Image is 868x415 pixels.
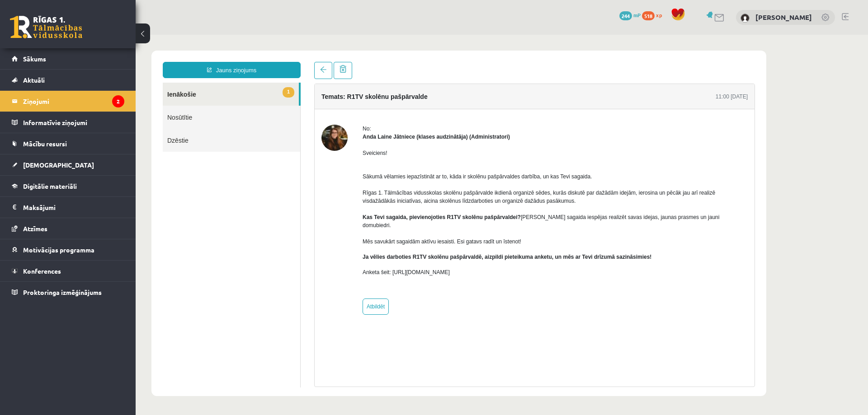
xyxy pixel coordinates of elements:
img: Viktorija Romulāne [741,14,750,23]
a: Nosūtītie [27,71,165,94]
span: Motivācijas programma [23,246,94,254]
span: Digitālie materiāli [23,182,77,190]
a: Motivācijas programma [12,239,124,260]
span: 244 [619,11,632,20]
div: 11:00 [DATE] [580,58,612,66]
p: Anketa šeit: [URL][DOMAIN_NAME] [227,233,612,242]
span: Mācību resursi [23,140,67,148]
b: Ja vēlies darboties R1TV skolēnu pašpārvaldē, aizpildi pieteikuma anketu, un mēs ar Tevi drīzumā ... [227,219,516,225]
a: 244 mP [619,11,641,19]
p: Sveiciens! [227,114,612,122]
a: Rīgas 1. Tālmācības vidusskola [10,16,82,38]
a: 1Ienākošie [27,48,163,71]
a: Digitālie materiāli [12,176,124,196]
span: 1 [147,52,159,63]
legend: Informatīvie ziņojumi [23,112,124,133]
strong: Kas Tevi sagaida, pievienojoties R1TV skolēnu pašpārvaldei? [227,179,385,186]
a: Atbildēt [227,264,253,280]
legend: Maksājumi [23,197,124,218]
a: Ziņojumi2 [12,91,124,112]
span: xp [656,11,662,19]
span: 518 [642,11,655,20]
img: Anda Laine Jātniece (klases audzinātāja) [186,90,212,116]
span: Sākums [23,55,46,63]
strong: Anda Laine Jātniece (klases audzinātāja) (Administratori) [227,99,374,105]
span: Atzīmes [23,224,47,233]
span: Proktoringa izmēģinājums [23,288,102,296]
a: Maksājumi [12,197,124,218]
a: Proktoringa izmēģinājums [12,282,124,303]
a: [PERSON_NAME] [755,13,812,22]
span: Aktuāli [23,76,45,84]
div: No: [227,90,612,98]
a: [DEMOGRAPHIC_DATA] [12,154,124,175]
a: Aktuāli [12,70,124,90]
a: 518 xp [642,11,666,19]
a: Informatīvie ziņojumi [12,112,124,133]
span: mP [633,11,641,19]
span: Konferences [23,267,61,275]
a: Mācību resursi [12,133,124,154]
a: Dzēstie [27,94,165,117]
legend: Ziņojumi [23,91,124,112]
a: Sākums [12,48,124,69]
i: 2 [112,95,124,107]
a: Atzīmes [12,218,124,239]
h4: Temats: R1TV skolēnu pašpārvalde [186,58,292,65]
p: Sākumā vēlamies iepazīstināt ar to, kāda ir skolēnu pašpārvaldes darbība, un kas Tevi sagaida. Rī... [227,130,612,211]
a: Konferences [12,261,124,281]
a: Jauns ziņojums [27,27,165,43]
span: [DEMOGRAPHIC_DATA] [23,161,94,169]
